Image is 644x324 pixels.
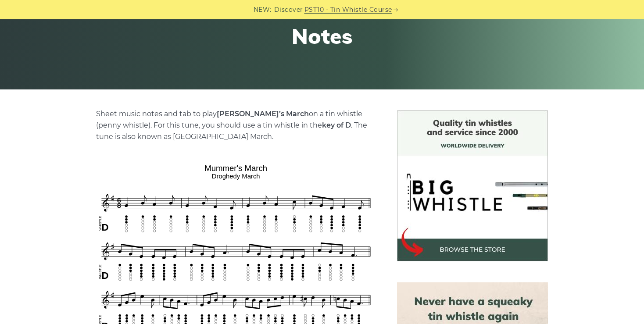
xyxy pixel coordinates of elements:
[96,108,376,142] p: Sheet music notes and tab to play on a tin whistle (penny whistle). For this tune, you should use...
[274,5,303,15] span: Discover
[254,5,272,15] span: NEW:
[304,5,392,15] a: PST10 - Tin Whistle Course
[397,110,548,261] img: BigWhistle Tin Whistle Store
[217,110,309,118] strong: [PERSON_NAME]’s March
[322,121,351,129] strong: key of D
